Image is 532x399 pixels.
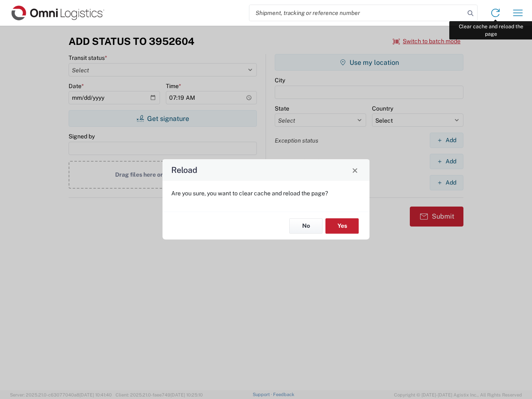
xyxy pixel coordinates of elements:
input: Shipment, tracking or reference number [249,5,465,21]
button: Close [349,164,361,176]
button: No [289,218,323,234]
h4: Reload [171,164,197,176]
button: Yes [325,218,359,234]
p: Are you sure, you want to clear cache and reload the page? [171,190,361,197]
